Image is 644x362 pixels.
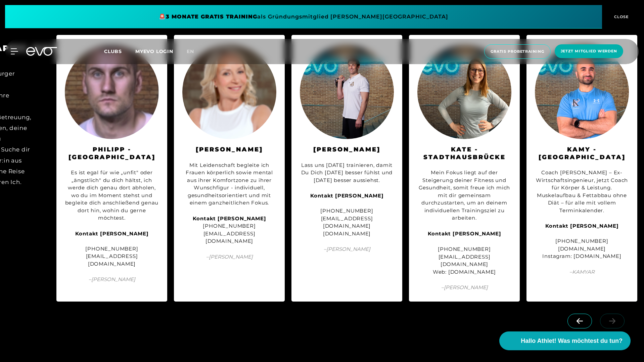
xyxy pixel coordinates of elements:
img: Leonard [300,45,394,139]
img: KAMYAR [535,45,629,139]
img: Philipp [65,45,159,139]
span: – KAMYAR [535,268,629,276]
h3: [PERSON_NAME] [300,146,394,153]
span: en [187,48,194,54]
div: Es ist egal für wie „unfit" oder „ängstlich" du dich hältst, ich werde dich genau dort abholen, w... [65,169,159,222]
strong: Kontakt [PERSON_NAME] [428,230,501,237]
img: Kate [417,45,511,139]
span: – [PERSON_NAME] [182,253,276,261]
h3: Philipp - [GEOGRAPHIC_DATA] [65,146,159,161]
h3: Kamy - [GEOGRAPHIC_DATA] [535,146,629,161]
div: Coach [PERSON_NAME] – Ex-Wirtschaftsingenieur, jetzt Coach für Körper & Leistung. Muskelaufbau & ... [535,169,629,214]
div: [PHONE_NUMBER] [EMAIL_ADDRESS][DOMAIN_NAME] [65,230,159,268]
div: Mit Leidenschaft begleite ich Frauen körperlich sowie mental aus ihrer Komfortzone zu ihrer Wunsc... [182,162,276,207]
strong: Kontakt [PERSON_NAME] [545,223,619,229]
div: [PHONE_NUMBER] [EMAIL_ADDRESS][DOMAIN_NAME] Web: [DOMAIN_NAME] [417,245,511,276]
span: Jetzt Mitglied werden [561,48,617,54]
span: Clubs [104,48,122,54]
div: Mein Fokus liegt auf der Steigerung deiner Fitness und Gesundheit, somit freue ich mich mit dir g... [417,169,511,222]
button: CLOSE [602,5,639,29]
span: – [PERSON_NAME] [300,245,394,253]
h3: KATE - STADTHAUSBRÜCKE [417,146,511,161]
span: – [PERSON_NAME] [417,284,511,291]
div: [PHONE_NUMBER] [EMAIL_ADDRESS][DOMAIN_NAME] [DOMAIN_NAME] [300,192,394,237]
button: Hallo Athlet! Was möchtest du tun? [499,331,631,350]
div: [PHONE_NUMBER] [DOMAIN_NAME] Instagram: [DOMAIN_NAME] [535,222,629,260]
strong: Kontakt [PERSON_NAME] [75,230,149,237]
strong: Kontakt [PERSON_NAME] [310,192,384,199]
span: CLOSE [612,14,629,20]
span: Gratis Probetraining [491,49,544,54]
img: Christina [182,45,276,139]
h3: [PERSON_NAME] [182,146,276,153]
div: Lass uns [DATE] trainieren, damit Du Dich [DATE] besser fühlst und [DATE] besser aussiehst. [300,162,394,184]
strong: Kontakt [PERSON_NAME] [193,215,266,222]
a: Jetzt Mitglied werden [553,44,625,59]
a: Clubs [104,48,135,54]
span: Hallo Athlet! Was möchtest du tun? [521,336,623,346]
a: en [187,48,202,55]
div: [PHONE_NUMBER] [EMAIL_ADDRESS][DOMAIN_NAME] [182,215,276,245]
a: MYEVO LOGIN [135,48,173,54]
a: Gratis Probetraining [482,44,553,59]
span: – [PERSON_NAME] [65,276,159,283]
